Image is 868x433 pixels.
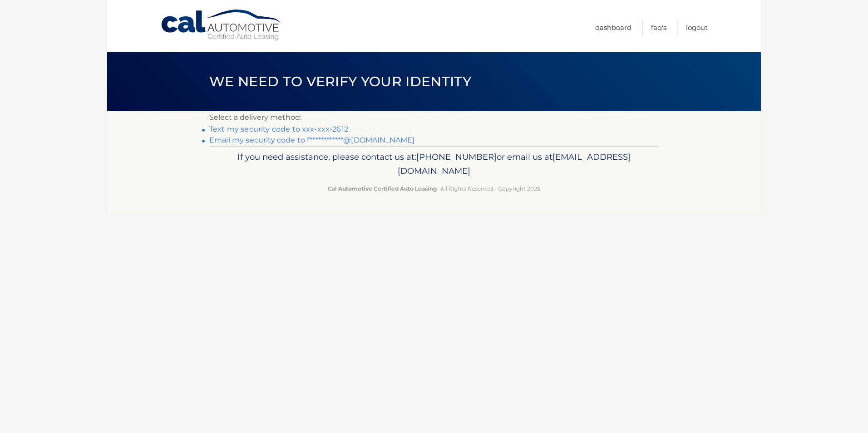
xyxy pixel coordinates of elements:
[651,20,666,35] a: FAQ's
[686,20,708,35] a: Logout
[595,20,631,35] a: Dashboard
[416,152,497,162] span: [PHONE_NUMBER]
[215,184,653,193] p: - All Rights Reserved - Copyright 2025
[160,9,283,41] a: Cal Automotive
[328,185,437,192] strong: Cal Automotive Certified Auto Leasing
[209,125,348,133] a: Text my security code to xxx-xxx-2612
[215,150,653,179] p: If you need assistance, please contact us at: or email us at
[209,111,659,124] p: Select a delivery method:
[209,73,471,90] span: We need to verify your identity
